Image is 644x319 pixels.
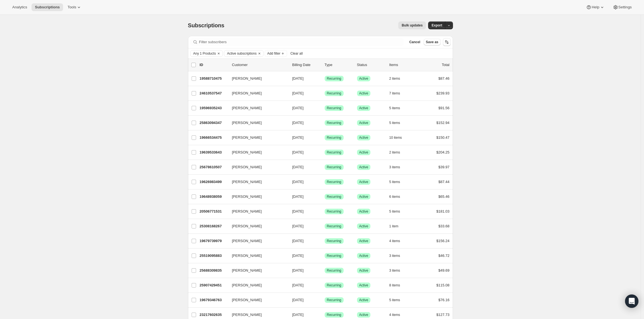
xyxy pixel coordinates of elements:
p: 25688309835 [200,268,228,273]
span: [DATE] [292,106,304,110]
p: 20506771531 [200,209,228,214]
input: Filter subscribers [199,38,404,46]
span: 5 items [389,180,400,184]
p: 19679739979 [200,238,228,244]
button: Clear all [288,50,305,57]
div: 19626983499[PERSON_NAME][DATE]SuccessRecurringSuccessActive5 items$87.44 [200,178,450,186]
span: Recurring [327,150,341,155]
button: Subscriptions [32,3,63,11]
p: 25519095883 [200,253,228,259]
span: 4 items [389,313,400,317]
div: 25688309835[PERSON_NAME][DATE]SuccessRecurringSuccessActive3 items$49.69 [200,267,450,274]
span: $76.16 [438,298,450,302]
span: Tools [67,5,76,9]
button: Save as [424,39,441,45]
span: Active [359,106,368,110]
button: [PERSON_NAME] [229,251,284,260]
button: Analytics [9,3,30,11]
span: Bulk updates [402,23,423,28]
span: [PERSON_NAME] [232,209,262,214]
span: $87.46 [438,76,450,81]
p: 24610537547 [200,91,228,96]
button: 5 items [389,296,406,304]
span: [PERSON_NAME] [232,76,262,81]
div: 25863094347[PERSON_NAME][DATE]SuccessRecurringSuccessActive5 items$152.94 [200,119,450,127]
p: 19666534475 [200,135,228,140]
span: 2 items [389,150,400,155]
div: 25678610507[PERSON_NAME][DATE]SuccessRecurringSuccessActive3 items$39.97 [200,163,450,171]
span: Cancel [409,40,420,44]
button: 3 items [389,163,406,171]
span: 7 items [389,91,400,96]
span: Add filter [267,51,280,56]
button: [PERSON_NAME] [229,266,284,275]
button: 1 item [389,222,405,230]
button: [PERSON_NAME] [229,133,284,142]
span: [PERSON_NAME] [232,120,262,126]
div: 19588710475[PERSON_NAME][DATE]SuccessRecurringSuccessActive2 items$87.46 [200,75,450,82]
div: 19679739979[PERSON_NAME][DATE]SuccessRecurringSuccessActive4 items$156.24 [200,237,450,245]
span: $49.69 [438,268,450,272]
span: Active [359,91,368,96]
span: [DATE] [292,283,304,287]
button: [PERSON_NAME] [229,163,284,172]
button: 5 items [389,178,406,186]
button: 8 items [389,281,406,289]
p: Billing Date [292,62,320,68]
span: [DATE] [292,194,304,199]
span: Recurring [327,106,341,110]
button: 2 items [389,75,406,82]
span: Recurring [327,224,341,228]
span: [DATE] [292,121,304,125]
button: [PERSON_NAME] [229,192,284,201]
span: Active [359,268,368,273]
span: Active [359,180,368,184]
span: Help [592,5,599,9]
button: Active subscriptions [224,50,257,57]
button: Clear [216,50,221,57]
span: $115.08 [436,283,450,287]
span: [PERSON_NAME] [232,91,262,96]
span: $91.56 [438,106,450,110]
span: Subscriptions [188,22,225,28]
span: 3 items [389,254,400,258]
span: Recurring [327,194,341,199]
button: 4 items [389,311,406,319]
div: 19596935243[PERSON_NAME][DATE]SuccessRecurringSuccessActive5 items$91.56 [200,104,450,112]
span: [PERSON_NAME] [232,223,262,229]
p: 19679346763 [200,297,228,303]
button: 3 items [389,252,406,260]
span: Recurring [327,239,341,243]
span: 8 items [389,283,400,288]
span: [PERSON_NAME] [232,268,262,273]
span: $87.44 [438,180,450,184]
span: [PERSON_NAME] [232,150,262,155]
span: Save as [426,40,438,44]
span: Recurring [327,209,341,214]
button: Export [428,21,445,29]
span: [PERSON_NAME] [232,312,262,318]
div: 24610537547[PERSON_NAME][DATE]SuccessRecurringSuccessActive7 items$239.93 [200,89,450,97]
button: Cancel [407,39,422,45]
span: [DATE] [292,298,304,302]
span: 1 item [389,224,399,228]
p: 19639533643 [200,150,228,155]
span: Active [359,283,368,288]
button: 5 items [389,208,406,215]
span: 3 items [389,165,400,169]
span: Active [359,298,368,302]
span: 5 items [389,209,400,214]
span: Active [359,254,368,258]
span: $46.72 [438,254,450,258]
span: Recurring [327,254,341,258]
button: Bulk updates [398,21,426,29]
span: 5 items [389,121,400,125]
span: [PERSON_NAME] [232,283,262,288]
span: $127.73 [436,313,450,317]
span: [DATE] [292,239,304,243]
p: Total [442,62,449,68]
span: Recurring [327,283,341,288]
span: Active [359,239,368,243]
span: [PERSON_NAME] [232,194,262,199]
span: [PERSON_NAME] [232,105,262,111]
